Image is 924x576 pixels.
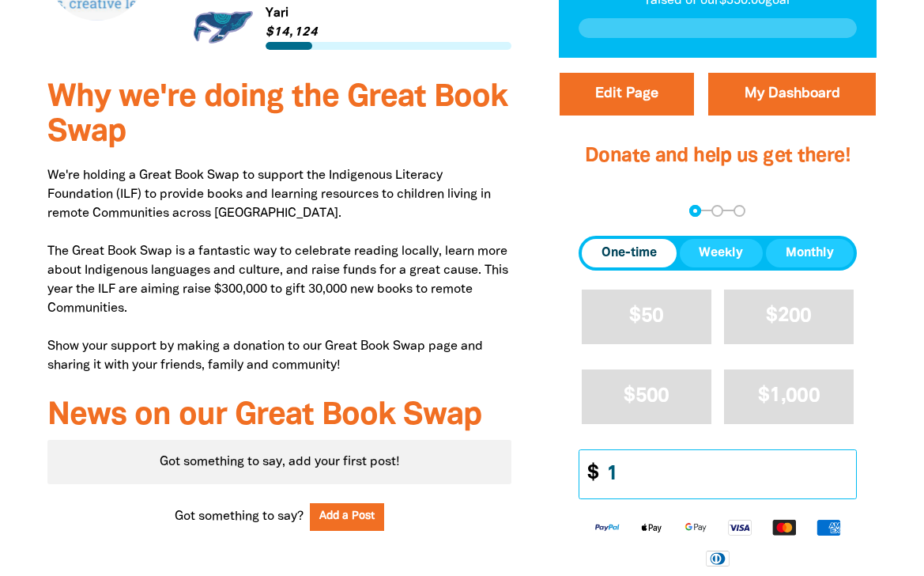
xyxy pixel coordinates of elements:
img: American Express logo [806,518,850,536]
a: My Dashboard [708,73,876,116]
button: $1,000 [724,369,854,424]
span: Donate and help us get there! [585,147,850,165]
span: Why we're doing the Great Book Swap [47,83,507,147]
div: Got something to say, add your first post! [47,440,511,484]
button: Monthly [766,239,854,267]
img: Mastercard logo [762,518,806,536]
span: $1,000 [758,387,820,405]
img: Paypal logo [585,518,629,536]
button: Add a Post [310,503,384,531]
span: Monthly [786,244,834,263]
span: One-time [602,244,657,263]
div: Paginated content [47,440,511,484]
button: Navigate to step 3 of 3 to enter your payment details [734,205,745,217]
button: $500 [582,369,711,424]
span: $200 [766,307,811,325]
button: Edit Page [560,73,695,116]
span: $50 [629,307,663,325]
h3: News on our Great Book Swap [47,399,511,434]
input: Enter custom amount [595,450,856,498]
button: Navigate to step 2 of 3 to enter your details [711,205,723,217]
span: Weekly [699,244,743,263]
img: Google Pay logo [673,518,718,536]
span: $ [579,450,598,498]
button: $200 [724,290,854,344]
p: We're holding a Great Book Swap to support the Indigenous Literacy Foundation (ILF) to provide bo... [47,166,511,375]
img: Apple Pay logo [629,518,673,536]
img: Diners Club logo [696,549,740,567]
button: Navigate to step 1 of 3 to enter your donation amount [689,205,701,217]
button: Weekly [680,239,764,267]
div: Donation frequency [579,236,857,271]
span: $500 [624,387,669,405]
button: One-time [582,239,677,267]
img: Visa logo [718,518,762,536]
button: $50 [582,290,711,344]
span: Got something to say? [175,507,304,526]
